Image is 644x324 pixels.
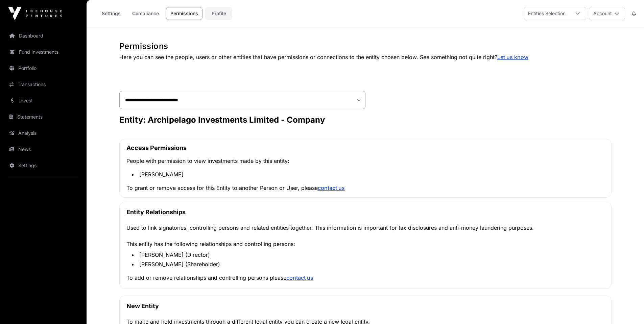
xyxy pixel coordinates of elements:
[5,28,81,43] a: Dashboard
[97,7,125,20] a: Settings
[524,7,570,20] div: Entities Selection
[126,274,604,282] p: To add or remove relationships and controlling persons please
[126,301,604,311] p: New Entity
[5,142,81,157] a: News
[589,7,625,20] button: Account
[5,61,81,76] a: Portfolio
[318,184,345,191] a: contact us
[286,274,313,281] a: contact us
[126,184,604,192] p: To grant or remove access for this Entity to another Person or User, please
[5,158,81,173] a: Settings
[497,54,528,60] a: Let us know
[166,7,202,20] a: Permissions
[132,260,604,268] li: [PERSON_NAME] (Shareholder)
[5,45,81,59] a: Fund Investments
[5,77,81,92] a: Transactions
[128,7,163,20] a: Compliance
[8,7,62,20] img: Icehouse Ventures Logo
[126,143,604,153] p: Access Permissions
[126,157,604,165] p: People with permission to view investments made by this entity:
[132,170,604,178] li: [PERSON_NAME]
[205,7,232,20] a: Profile
[5,126,81,141] a: Analysis
[119,115,612,125] h3: Entity: Archipelago Investments Limited - Company
[126,240,604,248] p: This entity has the following relationships and controlling persons:
[119,53,612,61] p: Here you can see the people, users or other entities that have permissions or connections to the ...
[5,109,81,124] a: Statements
[132,251,604,259] li: [PERSON_NAME] (Director)
[5,93,81,108] a: Invest
[126,224,604,232] p: Used to link signatories, controlling persons and related entities together. This information is ...
[610,292,644,324] iframe: Chat Widget
[126,207,604,217] p: Entity Relationships
[119,41,612,52] h1: Permissions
